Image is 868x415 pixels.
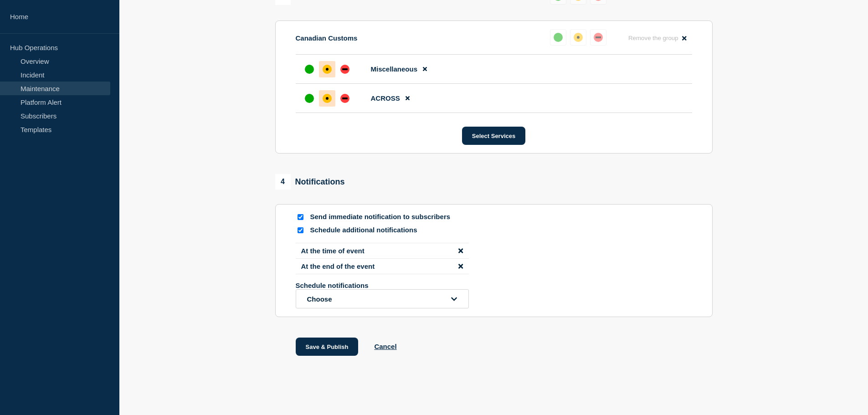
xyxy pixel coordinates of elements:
[628,35,678,41] span: Remove the group
[275,174,345,190] div: Notifications
[574,33,583,42] div: affected
[371,94,400,102] span: ACROSS
[296,259,469,274] li: At the end of the event
[296,289,469,308] button: open dropdown
[550,29,566,46] button: up
[590,29,606,46] button: down
[458,247,463,255] button: disable notification At the time of event
[323,65,332,74] div: affected
[458,262,463,270] button: disable notification At the end of the event
[554,33,563,42] div: up
[310,213,456,221] p: Send immediate notification to subscribers
[340,65,349,74] div: down
[305,65,314,74] div: up
[323,94,332,103] div: affected
[298,214,303,220] input: Send immediate notification to subscribers
[310,226,456,235] p: Schedule additional notifications
[371,65,418,73] span: Miscellaneous
[305,94,314,103] div: up
[462,127,525,145] button: Select Services
[374,343,396,350] button: Cancel
[298,227,303,233] input: Schedule additional notifications
[594,33,603,42] div: down
[340,94,349,103] div: down
[570,29,586,46] button: affected
[296,338,359,356] button: Save & Publish
[296,282,442,289] p: Schedule notifications
[275,174,291,190] span: 4
[296,34,358,42] p: Canadian Customs
[296,243,469,259] li: At the time of event
[623,29,692,47] button: Remove the group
